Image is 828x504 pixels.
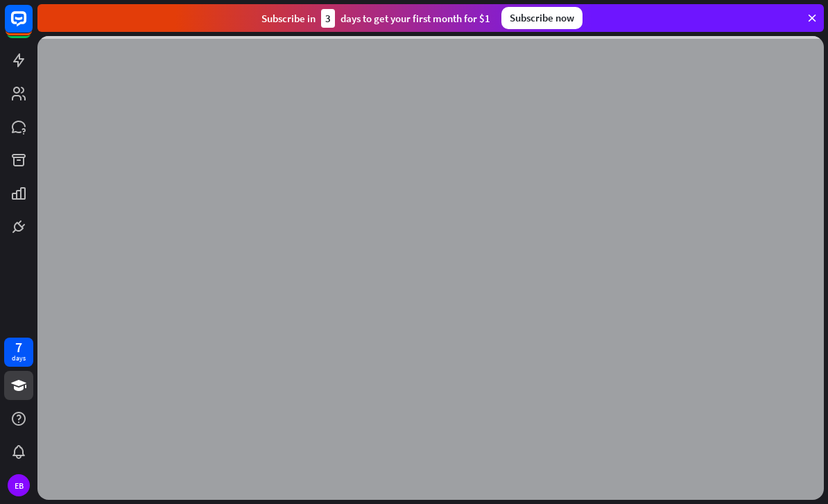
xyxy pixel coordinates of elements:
[15,341,22,354] div: 7
[321,9,335,28] div: 3
[8,474,30,496] div: EB
[4,338,33,367] a: 7 days
[261,9,490,28] div: Subscribe in days to get your first month for $1
[501,7,583,29] div: Subscribe now
[12,354,26,363] div: days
